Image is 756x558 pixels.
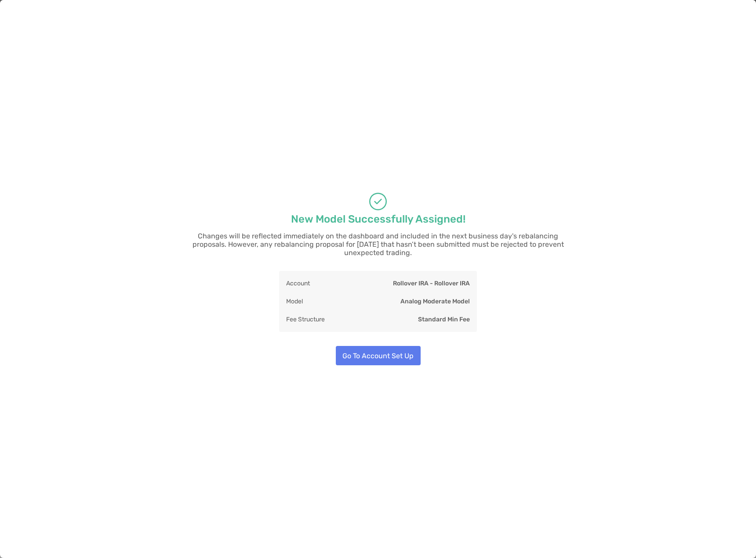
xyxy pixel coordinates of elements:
[180,232,576,257] p: Changes will be reflected immediately on the dashboard and included in the next business day's re...
[400,296,470,307] p: Analog Moderate Model
[336,346,421,365] button: Go To Account Set Up
[291,214,465,225] p: New Model Successfully Assigned!
[393,278,470,289] p: Rollover IRA - Rollover IRA
[418,314,470,325] p: Standard Min Fee
[286,296,303,307] p: Model
[286,278,310,289] p: Account
[286,314,325,325] p: Fee Structure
